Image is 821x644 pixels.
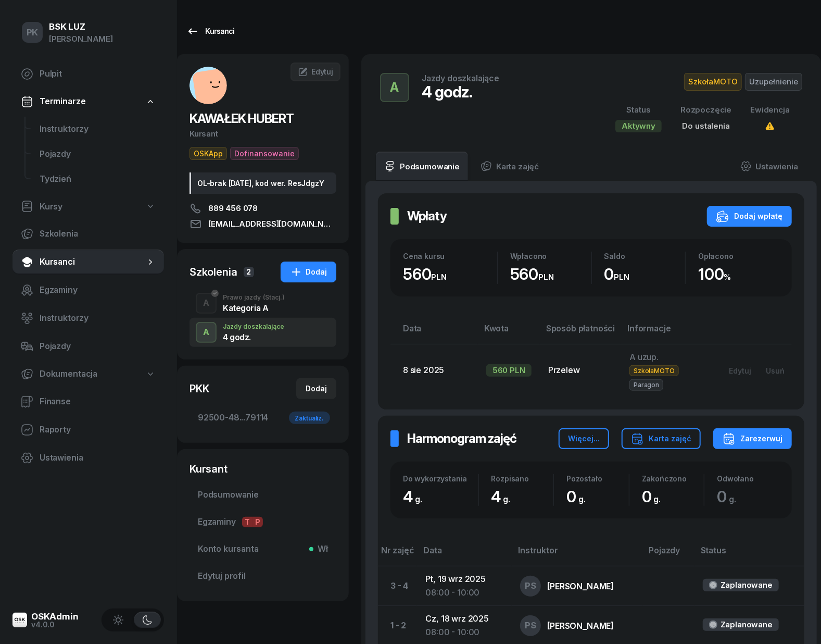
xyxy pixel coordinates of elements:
small: PLN [432,272,447,282]
div: 560 [510,265,591,284]
span: Szkolenia [40,227,156,241]
a: Instruktorzy [31,117,164,142]
span: 92500-48...79114 [198,411,328,425]
a: [EMAIL_ADDRESS][DOMAIN_NAME] [190,218,336,230]
a: Egzaminy [12,278,164,303]
div: 08:00 - 10:00 [425,626,503,639]
button: A [196,293,217,314]
div: Rozpoczęcie [680,103,731,117]
div: 0 [604,265,686,284]
span: Do ustalenia [683,121,730,131]
a: 92500-48...79114Zaktualiz. [190,405,336,430]
div: Zaktualiz. [289,412,330,424]
small: g. [415,494,422,504]
a: Podsumowanie [376,152,468,181]
div: Rozpisano [491,474,554,483]
span: 2 [244,267,254,277]
img: logo-xs@2x.png [12,613,27,627]
a: Edytuj [290,63,340,81]
span: 4 [403,487,427,506]
a: Ustawienia [732,152,806,181]
a: Raporty [12,417,164,442]
span: Uzupełnienie [745,73,802,91]
a: Podsumowanie [190,482,336,507]
span: OSKApp [190,147,227,160]
div: 0 [566,487,629,506]
div: 560 PLN [486,364,532,377]
span: Pojazdy [40,147,156,161]
span: Instruktorzy [40,312,156,325]
span: PS [525,621,537,630]
th: Status [694,543,804,566]
a: Karta zajęć [472,152,547,181]
span: Dofinansowanie [230,147,299,160]
span: P [252,517,263,527]
button: OSKAppDofinansowanie [190,147,299,160]
div: Przelew [548,364,613,377]
div: [PERSON_NAME] [547,582,614,590]
a: EgzaminyTP [190,510,336,535]
div: Do wykorzystania [403,474,478,483]
span: 4 [491,487,516,506]
a: Kursy [12,195,164,219]
div: [PERSON_NAME] [49,32,113,46]
span: Edytuj [311,67,333,76]
button: SzkołaMOTOUzupełnienie [684,73,802,91]
a: Szkolenia [12,221,164,246]
div: Zakończono [642,474,704,483]
div: Jazdy doszkalające [422,74,499,82]
span: Raporty [40,423,156,437]
th: Data [417,543,512,566]
a: Tydzień [31,167,164,192]
span: 889 456 078 [208,202,258,215]
th: Kwota [478,321,540,344]
span: Konto kursanta [198,542,328,556]
span: [EMAIL_ADDRESS][DOMAIN_NAME] [208,218,336,230]
div: Dodaj wpłatę [716,210,782,222]
a: Ustawienia [12,445,164,470]
span: Dokumentacja [40,367,97,381]
span: (Stacj.) [263,294,285,301]
span: Edytuj profil [198,569,328,583]
div: [PERSON_NAME] [547,622,614,630]
div: Kursant [190,127,336,141]
div: Kursant [190,462,336,476]
div: 4 godz. [223,333,284,341]
button: Karta zajęć [622,428,701,449]
span: Kursy [40,200,62,214]
div: Odwołano [717,474,779,483]
a: Dokumentacja [12,362,164,386]
button: AJazdy doszkalające4 godz. [190,318,336,347]
span: Finanse [40,395,156,408]
span: Ustawienia [40,451,156,465]
div: OSKAdmin [31,612,79,621]
div: Zaplanowane [721,578,773,592]
span: 0 [642,487,666,506]
div: Kursanci [186,25,234,38]
button: Usuń [759,362,792,379]
div: Szkolenia [190,265,237,279]
span: Wł [313,542,328,556]
span: Terminarze [40,95,85,108]
div: A [386,77,403,98]
div: 560 [403,265,497,284]
small: g. [729,494,736,504]
div: Edytuj [729,366,751,375]
a: Pojazdy [12,334,164,359]
div: 100 [698,265,779,284]
span: Instruktorzy [40,122,156,136]
th: Sposób płatności [540,321,621,344]
a: Terminarze [12,90,164,114]
div: Ewidencja [750,103,790,117]
button: APrawo jazdy(Stacj.)Kategoria A [190,289,336,318]
a: Pulpit [12,61,164,86]
button: A [196,322,217,343]
div: Wpłacono [510,252,591,261]
button: Zarezerwuj [713,428,792,449]
span: Egzaminy [40,283,156,297]
div: Status [615,103,662,117]
div: Usuń [766,366,785,375]
div: A [199,324,213,341]
a: Kursanci [177,21,244,42]
span: Egzaminy [198,515,328,529]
